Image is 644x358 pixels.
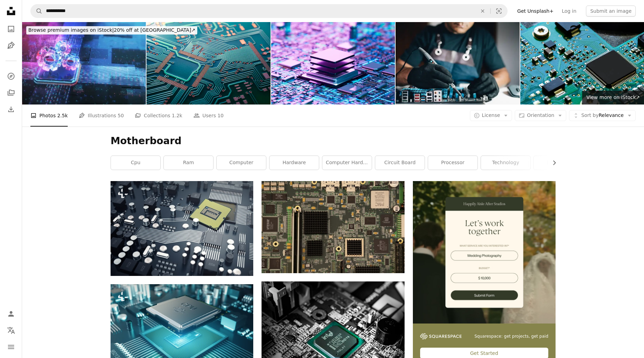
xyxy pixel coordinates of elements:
[172,112,182,119] span: 1.2k
[164,156,213,170] a: ram
[135,105,182,127] a: Collections 1.2k
[269,156,319,170] a: hardware
[31,4,42,18] button: Search Unsplash
[4,69,18,83] a: Explore
[491,4,507,18] button: Visual search
[396,22,519,105] img: Technician soldering a computer mother board in his repair shop
[193,105,224,127] a: Users 10
[481,156,530,170] a: technology
[262,224,404,230] a: closeup photography of green and black computer motherboard
[413,181,556,324] img: file-1747939393036-2c53a76c450aimage
[217,112,224,119] span: 10
[4,340,18,354] button: Menu
[482,112,500,118] span: License
[4,324,18,337] button: Language
[28,27,114,33] span: Browse premium images on iStock |
[558,6,580,17] a: Log in
[118,112,124,119] span: 50
[428,156,477,170] a: processor
[581,112,598,118] span: Sort by
[581,112,624,119] span: Relevance
[271,22,395,105] img: Chip on motherboard
[569,110,636,121] button: Sort byRelevance
[28,27,195,33] span: 20% off at [GEOGRAPHIC_DATA] ↗
[4,22,18,36] a: Photos
[111,135,556,147] h1: Motherboard
[527,112,554,118] span: Orientation
[4,307,18,321] a: Log in / Sign up
[475,4,490,18] button: Clear
[586,95,640,100] span: View more on iStock ↗
[217,156,266,170] a: computer
[30,4,508,18] form: Find visuals sitewide
[515,110,566,121] button: Orientation
[322,156,372,170] a: computer hardware
[22,22,146,105] img: Data Stream Powerful Futuristic Motherboard Chipset and CPU Digital Gears Production and Working ...
[582,91,644,105] a: View more on iStock↗
[534,156,583,170] a: electronic
[111,181,253,276] img: 3D rendering Central Computer Processors CPU concept. Electronic engineer of computer technology....
[4,39,18,52] a: Illustrations
[146,22,270,105] img: blue printed circuit. layout of tracks.
[22,22,201,39] a: Browse premium images on iStock|20% off at [GEOGRAPHIC_DATA]↗
[474,334,548,339] span: Squarespace: get projects, get paid
[111,328,253,335] a: Circuit board. Technology background. Central Computer Processors CPU concept. Motherboard digita...
[262,181,404,273] img: closeup photography of green and black computer motherboard
[4,86,18,100] a: Collections
[470,110,512,121] button: License
[586,6,636,17] button: Submit an image
[420,333,462,339] img: file-1747939142011-51e5cc87e3c9
[111,225,253,231] a: 3D rendering Central Computer Processors CPU concept. Electronic engineer of computer technology....
[79,105,124,127] a: Illustrations 50
[4,102,18,116] a: Download History
[513,6,558,17] a: Get Unsplash+
[548,156,556,170] button: scroll list to the right
[520,22,644,105] img: Macro Close up of components and microchips on PC circuit board
[262,326,404,332] a: Intel computer processor in selective color photography
[375,156,425,170] a: circuit board
[111,156,160,170] a: cpu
